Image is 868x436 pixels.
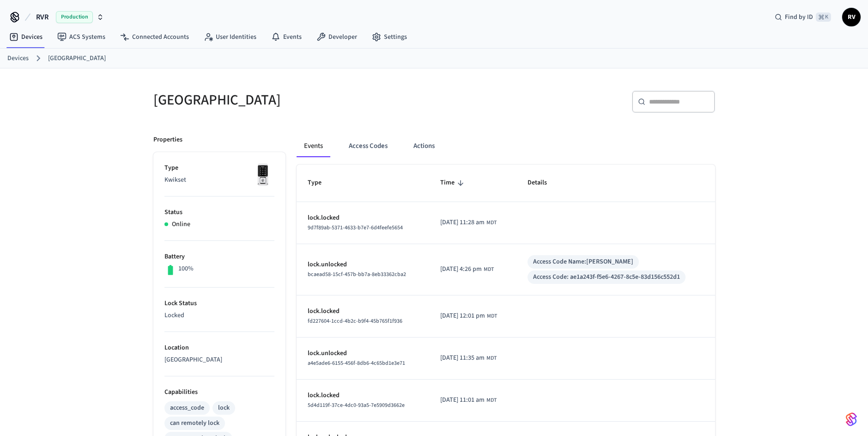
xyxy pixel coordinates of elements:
a: ACS Systems [50,29,113,45]
p: Location [164,343,274,353]
p: lock.locked [308,213,419,223]
span: MDT [484,265,494,274]
span: RV [843,9,860,25]
a: [GEOGRAPHIC_DATA] [48,54,106,63]
span: RVR [36,12,49,23]
p: Kwikset [164,175,274,185]
p: 100% [178,264,194,274]
a: User Identities [196,29,264,45]
span: Details [528,176,559,190]
span: 9d7f89ab-5371-4633-b7e7-6d4feefe5654 [308,224,403,232]
p: Battery [164,252,274,262]
span: Type [308,176,334,190]
p: Status [164,208,274,217]
img: Kwikset Halo Touchscreen Wifi Enabled Smart Lock, Polished Chrome, Front [251,163,274,186]
p: lock.unlocked [308,349,419,358]
span: [DATE] 11:35 am [440,353,485,363]
span: bcaead58-15cf-457b-bb7a-8eb33362cba2 [308,270,406,278]
button: Actions [406,135,442,157]
div: America/Denver [440,218,497,227]
span: [DATE] 4:26 pm [440,264,482,274]
div: can remotely lock [170,418,219,428]
p: lock.locked [308,307,419,316]
span: [DATE] 11:01 am [440,395,485,405]
a: Devices [7,54,29,63]
img: SeamLogoGradient.69752ec5.svg [846,412,857,427]
div: Access Code Name: [PERSON_NAME] [533,257,633,267]
a: Developer [309,29,364,45]
p: Online [172,220,190,229]
div: America/Denver [440,264,494,274]
div: Access Code: ae1a243f-f5e6-4267-8c5e-83d156c552d1 [533,272,680,282]
div: lock [218,403,230,413]
span: MDT [486,354,497,362]
p: lock.locked [308,391,419,400]
a: Connected Accounts [113,29,196,45]
span: Time [440,176,467,190]
button: RV [842,8,861,26]
h5: [GEOGRAPHIC_DATA] [153,91,429,110]
p: [GEOGRAPHIC_DATA] [164,355,274,365]
p: Capabilities [164,387,274,397]
span: Find by ID [785,12,813,22]
a: Events [264,29,309,45]
p: Lock Status [164,299,274,308]
p: Type [164,163,274,173]
span: MDT [486,396,497,405]
span: 5d4d119f-37ce-4dc0-93a5-7e5909d3662e [308,401,405,409]
span: [DATE] 11:28 am [440,218,485,227]
div: access_code [170,403,204,413]
button: Events [297,135,330,157]
span: a4e5ade6-6155-456f-8db6-4c65bd1e3e71 [308,359,405,367]
div: America/Denver [440,353,497,363]
button: Access Codes [341,135,395,157]
span: MDT [486,219,497,227]
p: lock.unlocked [308,260,419,270]
span: Production [56,11,93,23]
span: ⌘ K [816,12,831,22]
p: Locked [164,311,274,320]
span: fd227604-1ccd-4b2c-b9f4-45b765f1f936 [308,317,402,325]
a: Devices [2,29,50,45]
a: Settings [364,29,414,45]
span: [DATE] 12:01 pm [440,311,485,321]
div: America/Denver [440,395,497,405]
div: Find by ID⌘ K [767,9,838,25]
p: Properties [153,135,182,145]
div: ant example [297,135,715,157]
span: MDT [487,312,497,320]
div: America/Denver [440,311,497,321]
